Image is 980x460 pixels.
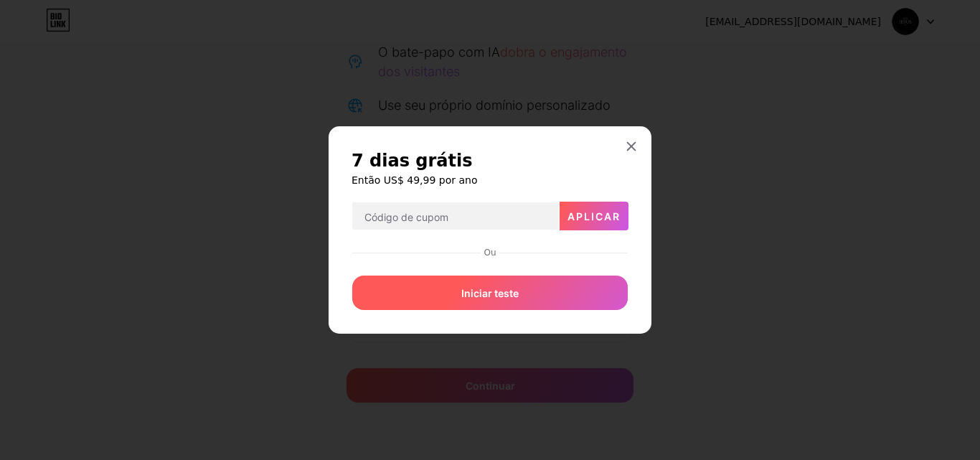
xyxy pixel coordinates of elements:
font: 7 dias grátis [352,151,473,171]
font: Então US$ 49,99 por ano [352,174,478,186]
font: Ou [484,248,496,258]
font: Aplicar [567,210,621,222]
input: Código de cupom [352,202,559,231]
font: Iniciar teste [461,287,519,299]
button: Aplicar [560,202,628,230]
